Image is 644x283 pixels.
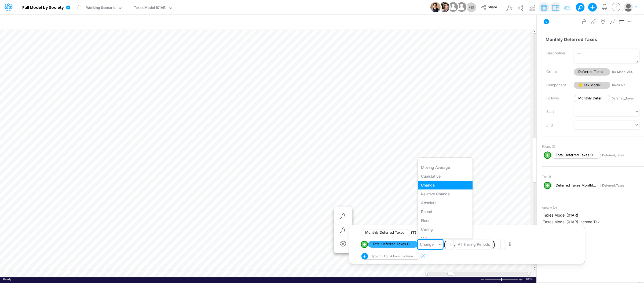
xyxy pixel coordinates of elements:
a: Notifications [601,4,608,10]
b: Full Model by Society [22,5,64,10]
div: In Ready mode [3,277,11,281]
span: 100% [526,277,534,281]
label: Follows [542,94,570,103]
div: Zoom In [519,277,523,281]
div: change [420,242,434,247]
svg: circle with outer border [361,241,368,248]
img: User Image Icon [455,1,467,13]
div: min [418,234,473,243]
img: User Image Icon [439,2,449,12]
span: Views: ( 2 ) [542,206,557,210]
label: Component [542,81,570,90]
input: Type a title here [5,17,420,28]
span: From: (1) [542,144,555,149]
input: — Node name — [542,34,639,44]
label: End [542,121,570,130]
span: Taxes AR [612,83,639,87]
span: all trailing periods [458,242,490,247]
div: Working Scenario [86,5,116,11]
div: t [449,242,451,247]
label: Start [542,107,570,116]
button: Share [478,3,501,12]
svg: circle with outer border [544,182,551,189]
img: User Image Icon [430,2,441,12]
span: 🙂 Tax Model ARG [574,82,610,89]
svg: circle with outer border [544,151,551,159]
span: Deferred Taxes Monthly (to Control Panel) [551,182,601,189]
span: Tax Model ARG [612,70,639,74]
span: Share [488,5,497,9]
label: Group [542,67,570,76]
span: + 45 [469,6,474,9]
div: Zoom [501,278,502,281]
span: Monthly Deferred Taxes [361,229,410,236]
div: Zoom level [526,277,534,281]
span: ( [443,240,446,249]
div: Taxes Model (01AR) [134,5,167,11]
img: User Image Icon [447,1,459,13]
div: Zoom Out [480,278,484,282]
div: Zoom [485,277,519,281]
span: Monthly Deferred Taxes [574,95,610,102]
span: ) [493,240,496,249]
span: Total Deferred Taxes Calc [368,241,418,248]
span: To: (1) [542,174,551,179]
div: ceiling [418,225,473,234]
span: Taxes Model (01AR) Income Tax [543,219,643,225]
span: (T) [411,230,416,235]
span: Ready [3,278,11,281]
div: Type to add a formula term [370,254,413,258]
label: Description [542,49,570,58]
span: Total Deferred Taxes Calc [551,152,601,159]
span: Deferred_Taxes [574,68,610,76]
span: Deferred_Taxes [612,96,639,101]
span: Taxes Model (01AR) [543,212,643,218]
